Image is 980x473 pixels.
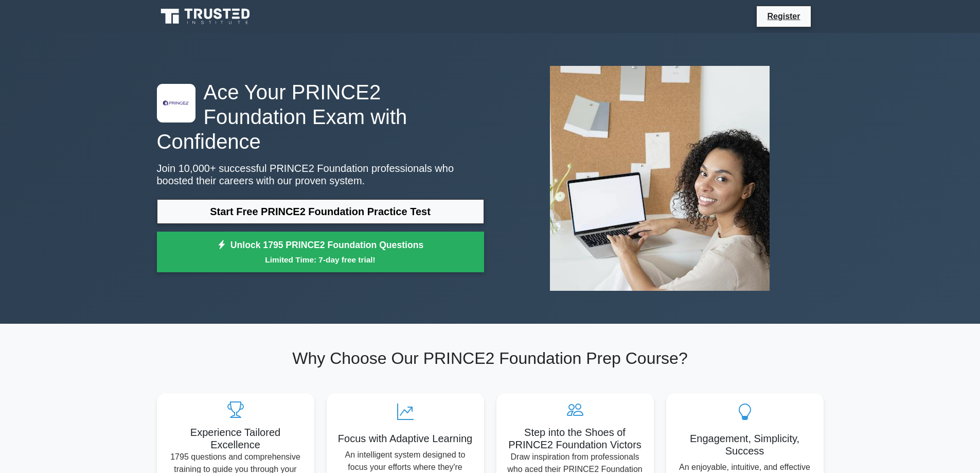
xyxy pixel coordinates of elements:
h5: Focus with Adaptive Learning [335,432,476,445]
h5: Engagement, Simplicity, Success [674,432,815,457]
h5: Experience Tailored Excellence [165,426,306,451]
h1: Ace Your PRINCE2 Foundation Exam with Confidence [157,80,484,154]
a: Unlock 1795 PRINCE2 Foundation QuestionsLimited Time: 7-day free trial! [157,232,484,273]
h2: Why Choose Our PRINCE2 Foundation Prep Course? [157,348,824,368]
a: Start Free PRINCE2 Foundation Practice Test [157,199,484,224]
p: Join 10,000+ successful PRINCE2 Foundation professionals who boosted their careers with our prove... [157,162,484,187]
small: Limited Time: 7-day free trial! [170,254,471,266]
h5: Step into the Shoes of PRINCE2 Foundation Victors [505,426,646,451]
a: Register [761,10,806,23]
